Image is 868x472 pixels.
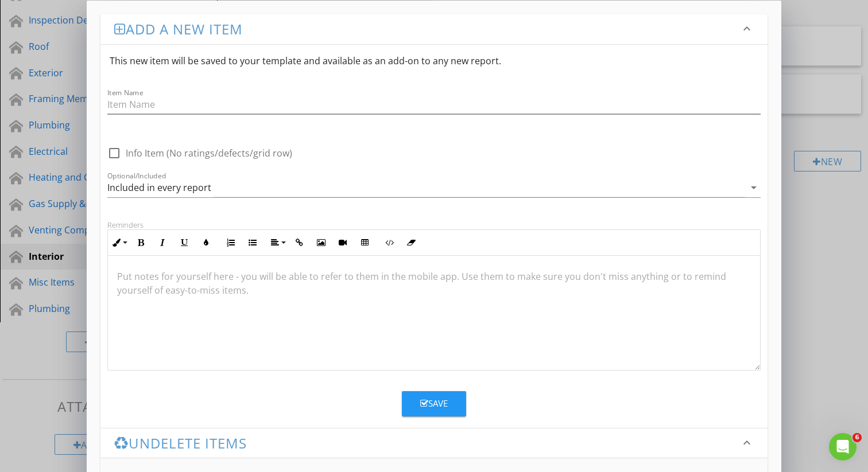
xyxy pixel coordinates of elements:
button: Underline (⌘U) [173,232,195,253]
button: Insert Image (⌘P) [310,232,332,253]
button: Bold (⌘B) [130,232,152,253]
button: Colors [195,232,217,253]
button: Clear Formatting [400,232,422,253]
div: Included in every report [107,182,211,193]
div: Save [420,397,448,410]
input: Item Name [107,95,761,114]
button: Code View [378,232,400,253]
div: This new item will be saved to your template and available as an add-on to any new report. [100,45,768,77]
button: Save [402,391,466,416]
div: Reminders [107,220,761,229]
button: Insert Video [332,232,354,253]
span: 6 [852,433,862,442]
button: Unordered List [242,232,263,253]
button: Insert Table [354,232,375,253]
label: Info Item (No ratings/defects/grid row) [126,147,292,159]
i: arrow_drop_down [747,181,761,194]
button: Ordered List [220,232,242,253]
iframe: Intercom live chat [829,433,857,461]
h3: Add a new item [114,21,740,37]
button: Insert Link (⌘K) [288,232,310,253]
i: keyboard_arrow_down [740,436,754,450]
button: Inline Style [108,232,130,253]
h3: Undelete items [114,435,740,451]
button: Align [266,232,288,253]
i: keyboard_arrow_down [740,22,754,36]
button: Italic (⌘I) [152,232,173,253]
